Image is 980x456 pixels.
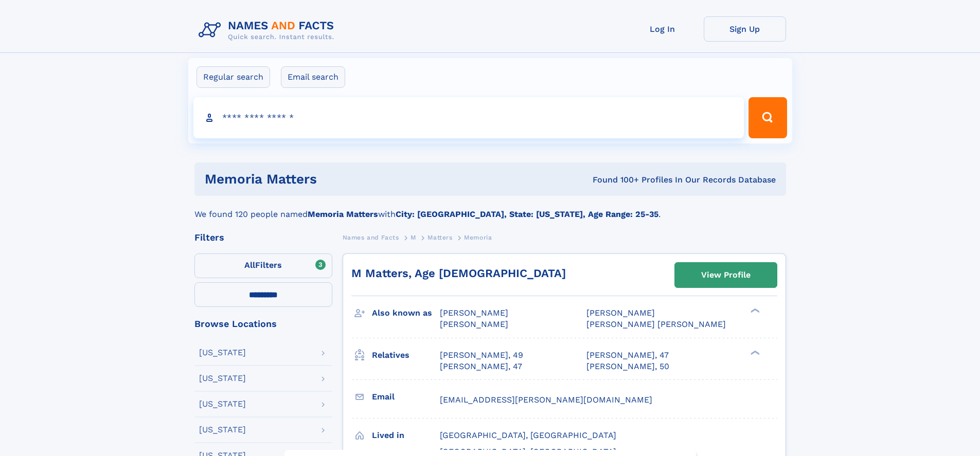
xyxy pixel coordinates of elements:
[440,319,508,329] span: [PERSON_NAME]
[372,388,440,406] h3: Email
[199,400,246,408] div: [US_STATE]
[396,209,658,219] b: City: [GEOGRAPHIC_DATA], State: [US_STATE], Age Range: 25-35
[586,308,655,318] span: [PERSON_NAME]
[675,263,777,287] a: View Profile
[621,16,704,42] a: Log In
[199,426,246,434] div: [US_STATE]
[372,427,440,444] h3: Lived in
[440,350,523,361] a: [PERSON_NAME], 49
[704,16,786,42] a: Sign Up
[308,209,378,219] b: Memoria Matters
[194,233,332,242] div: Filters
[205,173,455,186] h1: memoria matters
[701,263,751,287] div: View Profile
[455,174,776,186] div: Found 100+ Profiles In Our Records Database
[372,346,440,364] h3: Relatives
[749,97,787,138] button: Search Button
[411,234,416,241] span: M
[464,234,492,241] span: Memoria
[440,430,616,440] span: [GEOGRAPHIC_DATA], [GEOGRAPHIC_DATA]
[194,253,332,278] label: Filters
[440,308,508,318] span: [PERSON_NAME]
[372,304,440,322] h3: Also known as
[586,350,669,361] a: [PERSON_NAME], 47
[199,374,246,382] div: [US_STATE]
[586,361,669,372] a: [PERSON_NAME], 50
[194,196,786,221] div: We found 120 people named with .
[194,16,343,44] img: Logo Names and Facts
[748,349,760,356] div: ❯
[343,231,399,244] a: Names and Facts
[193,97,744,138] input: search input
[351,267,566,280] a: M Matters, Age [DEMOGRAPHIC_DATA]
[411,231,416,244] a: M
[440,361,522,372] a: [PERSON_NAME], 47
[427,231,452,244] a: Matters
[194,319,332,329] div: Browse Locations
[586,319,726,329] span: [PERSON_NAME] [PERSON_NAME]
[427,234,452,241] span: Matters
[244,260,255,270] span: All
[748,307,760,314] div: ❯
[197,66,270,88] label: Regular search
[281,66,345,88] label: Email search
[199,349,246,357] div: [US_STATE]
[440,395,652,405] span: [EMAIL_ADDRESS][PERSON_NAME][DOMAIN_NAME]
